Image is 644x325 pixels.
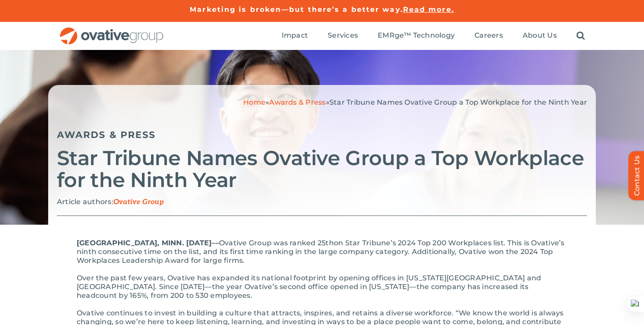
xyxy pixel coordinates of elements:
[57,198,587,207] p: Article authors:
[77,239,212,247] span: [GEOGRAPHIC_DATA], MINN. [DATE]
[329,98,587,106] span: Star Tribune Names Ovative Group a Top Workplace for the Ninth Year
[282,22,585,50] nav: Menu
[577,31,585,41] a: Search
[243,98,265,106] a: Home
[77,274,541,300] span: Over the past few years, Ovative has expanded its national footprint by opening offices in [US_ST...
[378,31,455,40] span: EMRge™ Technology
[59,26,164,35] a: OG_Full_horizontal_RGB
[328,31,358,40] span: Services
[57,147,587,191] h2: Star Tribune Names Ovative Group a Top Workplace for the Ninth Year
[269,98,326,106] a: Awards & Press
[378,31,455,41] a: EMRge™ Technology
[326,239,333,247] span: th
[243,98,587,106] span: » »
[523,31,557,41] a: About Us
[403,5,454,14] a: Read more.
[328,31,358,41] a: Services
[282,31,308,41] a: Impact
[282,31,308,40] span: Impact
[113,198,164,206] span: Ovative Group
[212,239,219,247] span: ––
[77,239,565,265] span: on Star Tribune’s 2024 Top 200 Workplaces list. This is Ovative’s ninth consecutive time on the l...
[219,239,326,247] span: Ovative Group was ranked 25
[474,31,503,41] a: Careers
[474,31,503,40] span: Careers
[190,5,403,14] a: Marketing is broken—but there’s a better way.
[57,129,156,140] a: Awards & Press
[523,31,557,40] span: About Us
